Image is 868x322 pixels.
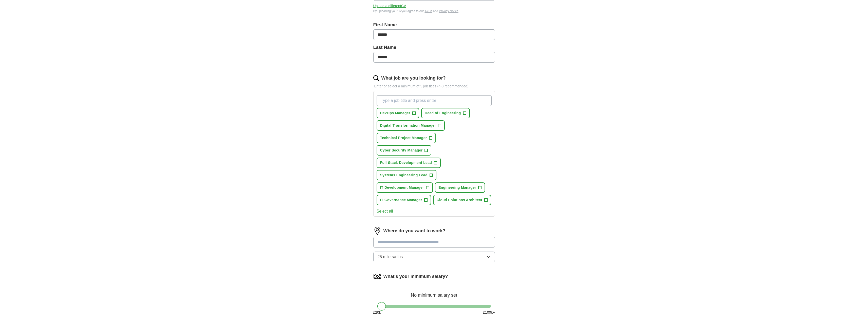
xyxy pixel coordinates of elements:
[424,9,432,13] a: T&Cs
[380,160,432,165] span: Full-Stack Development Lead
[380,197,422,203] span: IT Governance Manager
[377,158,441,168] button: Full-Stack Development Lead
[377,133,436,143] button: Technical Project Manager
[377,95,492,106] input: Type a job title and press enter
[373,9,495,13] div: By uploading your CV you agree to our and .
[483,310,495,315] span: £ 100 k+
[380,123,436,128] span: Digital Transformation Manager
[438,185,476,190] span: Engineering Manager
[373,272,381,280] img: salary.png
[377,120,445,131] button: Digital Transformation Manager
[373,310,381,315] span: £ 20 k
[380,135,427,141] span: Technical Project Manager
[373,3,406,9] button: Upload a differentCV
[373,287,495,299] div: No minimum salary set
[377,170,436,180] button: Systems Engineering Lead
[437,197,482,203] span: Cloud Solutions Architect
[373,84,495,89] p: Enter or select a minimum of 3 job titles (4-8 recommended)
[377,145,432,156] button: Cyber Security Manager
[373,22,495,28] label: First Name
[373,44,495,51] label: Last Name
[380,185,424,190] span: IT Development Manager
[378,254,403,260] span: 25 mile radius
[373,227,381,235] img: location.png
[433,195,491,205] button: Cloud Solutions Architect
[421,108,470,118] button: Head of Engineering
[373,252,495,262] button: 25 mile radius
[377,108,419,118] button: DevOps Manager
[383,273,448,280] label: What's your minimum salary?
[381,75,446,82] label: What job are you looking for?
[373,75,379,81] img: search.png
[377,182,433,193] button: IT Development Manager
[425,110,461,116] span: Head of Engineering
[380,110,410,116] span: DevOps Manager
[439,9,458,13] a: Privacy Notice
[380,173,428,178] span: Systems Engineering Lead
[377,208,393,214] button: Select all
[377,195,431,205] button: IT Governance Manager
[380,148,423,153] span: Cyber Security Manager
[435,182,485,193] button: Engineering Manager
[383,228,446,234] label: Where do you want to work?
